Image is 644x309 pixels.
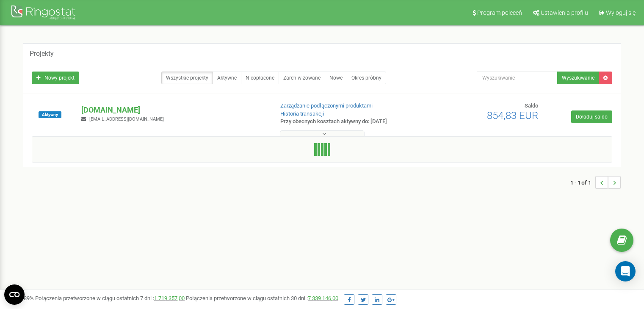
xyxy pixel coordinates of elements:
span: 1 - 1 of 1 [570,176,595,189]
button: Open CMP widget [4,284,25,305]
a: Aktywne [213,72,241,84]
span: Ustawienia profilu [541,9,588,16]
a: Zarządzanie podłączonymi produktami [280,102,373,109]
a: Nowe [325,72,347,84]
a: Doładuj saldo [571,110,612,123]
span: [EMAIL_ADDRESS][DOMAIN_NAME] [89,116,164,122]
span: Wyloguj się [606,9,636,16]
span: Saldo [525,102,538,109]
p: [DOMAIN_NAME] [81,105,266,116]
a: Zarchiwizowane [279,72,325,84]
a: Nowy projekt [32,72,79,84]
h5: Projekty [30,50,54,58]
button: Wyszukiwanie [557,72,599,84]
span: 854,83 EUR [487,110,538,121]
span: Połączenia przetworzone w ciągu ostatnich 30 dni : [186,295,338,301]
nav: ... [570,168,621,197]
p: Przy obecnych kosztach aktywny do: [DATE] [280,118,416,126]
span: Połączenia przetworzone w ciągu ostatnich 7 dni : [35,295,185,301]
span: Aktywny [39,111,61,118]
a: Wszystkie projekty [161,72,213,84]
a: Okres próbny [347,72,386,84]
a: Nieopłacone [241,72,279,84]
input: Wyszukiwanie [477,72,558,84]
span: Program poleceń [477,9,522,16]
a: 1 719 357,00 [154,295,185,301]
a: Historia transakcji [280,110,324,117]
div: Open Intercom Messenger [615,261,636,281]
a: 7 339 146,00 [308,295,338,301]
